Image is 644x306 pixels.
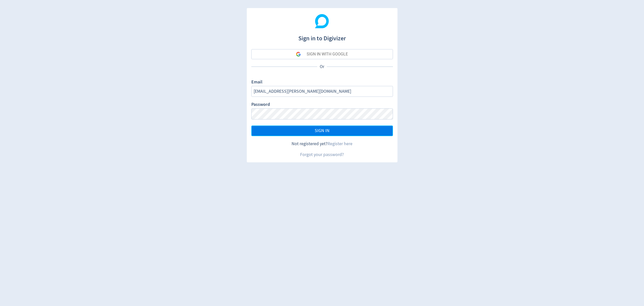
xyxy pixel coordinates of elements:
[251,126,393,136] button: SIGN IN
[315,14,329,28] img: Digivizer Logo
[315,129,330,133] span: SIGN IN
[251,141,393,147] div: Not registered yet?
[251,79,262,86] label: Email
[307,49,348,59] div: SIGN IN WITH GOOGLE
[317,64,327,70] p: Or
[300,152,344,158] a: Forgot your password?
[328,141,352,147] a: Register here
[251,30,393,43] h1: Sign in to Digivizer
[251,49,393,59] button: SIGN IN WITH GOOGLE
[251,101,270,108] label: Password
